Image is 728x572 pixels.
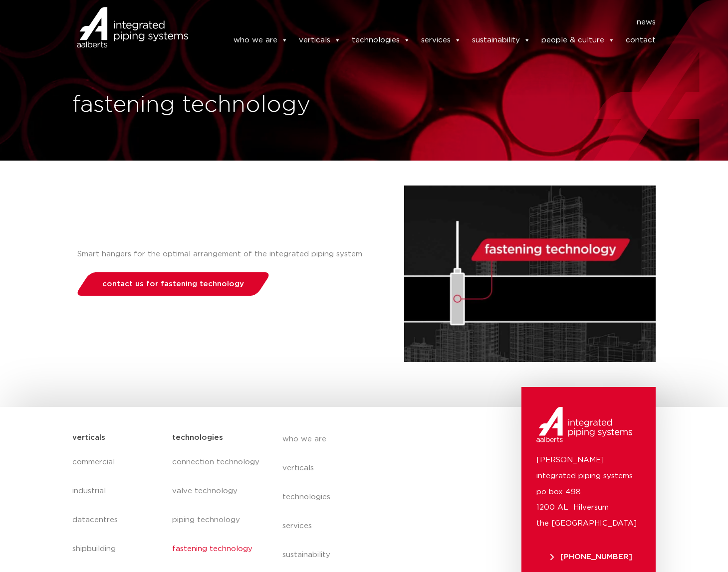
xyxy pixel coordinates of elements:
[282,454,465,483] a: verticals
[77,246,399,262] div: Smart hangers for the optimal arrangement of the integrated piping system
[536,452,641,532] p: [PERSON_NAME] integrated piping systems po box 498 1200 AL Hilversum the [GEOGRAPHIC_DATA]
[74,272,271,296] a: contact us for fastening technology
[172,448,262,477] a: connection technology
[203,14,656,30] nav: Menu
[637,14,656,30] a: news
[72,430,105,446] h5: verticals
[172,506,262,535] a: piping technology
[626,30,656,50] a: contact
[421,30,461,50] a: services
[352,30,410,50] a: technologies
[72,506,163,535] a: datacentres
[72,477,163,506] a: industrial
[550,553,632,561] span: [PHONE_NUMBER]
[472,30,530,50] a: sustainability
[72,448,163,477] a: commercial
[172,477,262,506] a: valve technology
[172,448,262,564] nav: Menu
[282,512,465,541] a: services
[282,483,465,512] a: technologies
[102,280,244,288] span: contact us for fastening technology
[72,535,163,564] a: shipbuilding
[536,553,646,561] a: [PHONE_NUMBER]
[172,535,262,564] a: fastening technology
[72,89,359,121] h1: fastening technology
[299,30,341,50] a: verticals
[172,430,223,446] h5: technologies
[234,30,288,50] a: who we are
[282,425,465,454] a: who we are
[541,30,615,50] a: people & culture
[282,541,465,570] a: sustainability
